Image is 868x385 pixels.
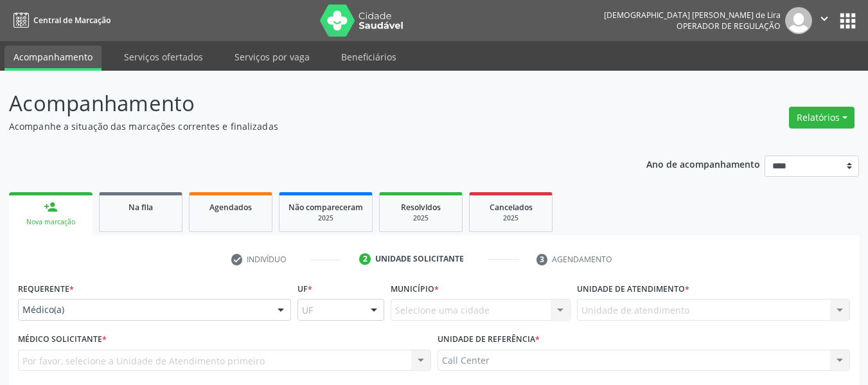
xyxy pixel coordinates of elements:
span: Agendados [209,202,252,213]
div: 2 [359,253,371,265]
a: Central de Marcação [9,10,111,31]
button: apps [837,10,859,32]
div: Nova marcação [18,217,84,227]
span: Na fila [128,202,153,213]
i:  [817,12,831,26]
label: UF [297,279,312,299]
label: Médico Solicitante [18,330,107,350]
div: person_add [44,200,58,214]
button: Relatórios [789,107,855,129]
p: Ano de acompanhamento [646,156,760,172]
div: 2025 [389,213,453,223]
a: Beneficiários [332,46,405,68]
label: Município [391,279,439,299]
span: Central de Marcação [33,15,111,26]
label: Requerente [18,279,74,299]
span: Cancelados [490,202,533,213]
div: [DEMOGRAPHIC_DATA] [PERSON_NAME] de Lira [604,10,781,21]
img: img [785,7,812,34]
label: Unidade de atendimento [577,279,689,299]
button:  [812,7,837,34]
p: Acompanhamento [9,87,604,120]
span: Médico(a) [22,303,265,316]
div: Unidade solicitante [375,253,464,265]
span: UF [302,303,313,317]
span: Não compareceram [288,202,363,213]
a: Serviços por vaga [226,46,319,68]
span: Operador de regulação [677,21,781,31]
a: Serviços ofertados [115,46,212,68]
a: Acompanhamento [4,46,102,71]
p: Acompanhe a situação das marcações correntes e finalizadas [9,120,604,133]
div: 2025 [288,213,363,223]
span: Resolvidos [401,202,441,213]
div: 2025 [479,213,543,223]
label: Unidade de referência [438,330,540,350]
